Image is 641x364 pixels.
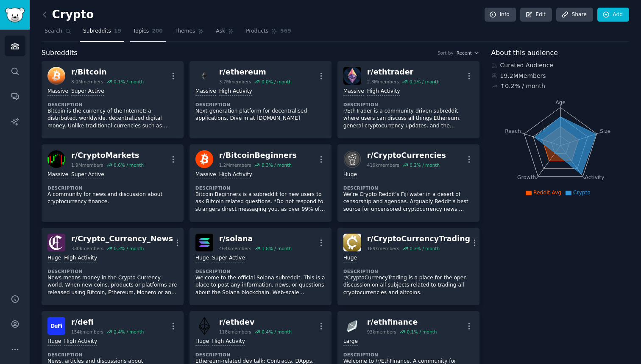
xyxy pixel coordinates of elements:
[42,25,74,42] a: Search
[195,268,326,274] dt: Description
[195,150,213,168] img: BitcoinBeginners
[219,317,292,328] div: r/ ethdev
[410,79,440,85] div: 0.1 % / month
[190,228,332,305] a: solanar/solana464kmembers1.8% / monthHugeSuper ActiveDescriptionWelcome to the official Solana su...
[130,25,166,42] a: Topics200
[343,67,361,85] img: ethtrader
[71,162,103,168] div: 1.9M members
[47,67,65,85] img: Bitcoin
[343,234,361,251] img: CryptoCurrencyTrading
[213,25,237,42] a: Ask
[246,28,268,35] span: Products
[410,245,440,251] div: 0.3 % / month
[219,88,252,96] div: High Activity
[485,8,516,22] a: Info
[114,79,144,85] div: 0.1 % / month
[190,61,332,138] a: ethereumr/ethereum3.7Mmembers0.0% / monthMassiveHigh ActivityDescriptionNext-generation platform ...
[175,28,195,35] span: Themes
[71,245,103,251] div: 330k members
[505,128,521,134] tspan: Reach
[262,329,292,335] div: 0.4 % / month
[47,234,65,251] img: Crypto_Currency_News
[219,150,297,161] div: r/ BitcoinBeginners
[343,317,361,335] img: ethfinance
[533,190,561,196] span: Reddit Avg
[71,88,104,96] div: Super Active
[219,162,251,168] div: 1.2M members
[114,329,144,335] div: 2.4 % / month
[219,79,251,85] div: 3.7M members
[195,274,326,297] p: Welcome to the official Solana subreddit. This is a place to post any information, news, or quest...
[71,67,144,77] div: r/ Bitcoin
[42,61,184,138] a: Bitcoinr/Bitcoin8.0Mmembers0.1% / monthMassiveSuper ActiveDescriptionBitcoin is the currency of t...
[367,67,440,77] div: r/ ethtrader
[42,8,94,22] h2: Crypto
[337,228,479,305] a: CryptoCurrencyTradingr/CryptoCurrencyTrading189kmembers0.3% / monthHugeDescriptionr/CryptoCurrenc...
[195,171,216,179] div: Massive
[555,99,566,105] tspan: Age
[343,254,357,262] div: Huge
[47,108,178,130] p: Bitcoin is the currency of the Internet: a distributed, worldwide, decentralized digital money. U...
[219,245,251,251] div: 464k members
[573,190,591,196] span: Crypto
[262,245,292,251] div: 1.8 % / month
[343,352,474,358] dt: Description
[343,274,474,297] p: r/CryptoCurrencyTrading is a place for the open discussion on all subjects related to trading all...
[212,254,245,262] div: Super Active
[190,144,332,222] a: BitcoinBeginnersr/BitcoinBeginners1.2Mmembers0.3% / monthMassiveHigh ActivityDescriptionBitcoin B...
[343,150,361,168] img: CryptoCurrencies
[133,28,149,35] span: Topics
[47,268,178,274] dt: Description
[367,245,399,251] div: 189k members
[219,171,252,179] div: High Activity
[597,8,629,22] a: Add
[71,329,103,335] div: 154k members
[343,338,358,346] div: Large
[114,162,144,168] div: 0.6 % / month
[216,28,225,35] span: Ask
[343,108,474,130] p: r/EthTrader is a community-driven subreddit where users can discuss all things Ethereum, general ...
[367,79,399,85] div: 2.3M members
[47,191,178,206] p: A community for news and discussion about cryptocurrency finance.
[195,317,213,335] img: ethdev
[71,79,103,85] div: 8.0M members
[71,171,104,179] div: Super Active
[219,67,292,77] div: r/ ethereum
[500,82,545,91] div: ↑ 0.2 % / month
[343,102,474,108] dt: Description
[172,25,207,42] a: Themes
[42,144,184,222] a: CryptoMarketsr/CryptoMarkets1.9Mmembers0.6% / monthMassiveSuper ActiveDescriptionA community for ...
[47,171,68,179] div: Massive
[243,25,294,42] a: Products569
[47,338,61,346] div: Huge
[80,25,124,42] a: Subreddits19
[47,185,178,191] dt: Description
[195,338,209,346] div: Huge
[195,234,213,251] img: solana
[114,245,144,251] div: 0.3 % / month
[47,274,178,297] p: News means money in the Crypto Currency world. When new coins, products or platforms are released...
[195,254,209,262] div: Huge
[262,162,292,168] div: 0.3 % / month
[491,72,630,80] div: 19.2M Members
[114,28,121,35] span: 19
[343,268,474,274] dt: Description
[47,88,68,96] div: Massive
[337,144,479,222] a: CryptoCurrenciesr/CryptoCurrencies419kmembers0.2% / monthHugeDescriptionWe're Crypto Reddit's Fij...
[195,191,326,213] p: Bitcoin Beginners is a subreddit for new users to ask Bitcoin related questions. *Do not respond ...
[47,317,65,335] img: defi
[337,61,479,138] a: ethtraderr/ethtrader2.3Mmembers0.1% / monthMassiveHigh ActivityDescriptionr/EthTrader is a commun...
[212,338,245,346] div: High Activity
[407,329,437,335] div: 0.1 % / month
[219,234,292,244] div: r/ solana
[42,48,78,58] span: Subreddits
[600,128,610,134] tspan: Size
[343,88,364,96] div: Massive
[152,28,163,35] span: 200
[47,150,65,168] img: CryptoMarkets
[367,329,396,335] div: 93k members
[64,254,97,262] div: High Activity
[343,185,474,191] dt: Description
[47,352,178,358] dt: Description
[47,254,61,262] div: Huge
